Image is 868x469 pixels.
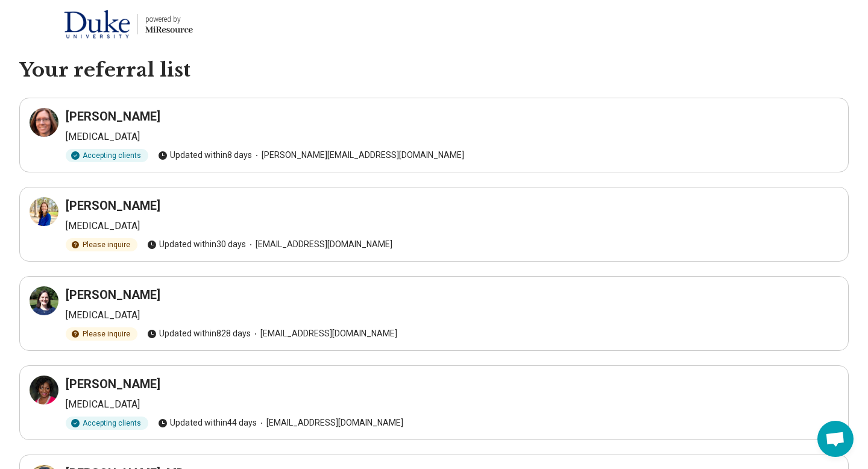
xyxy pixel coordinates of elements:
[817,421,854,457] a: Open chat
[19,10,193,39] a: Duke Universitypowered by
[147,238,246,251] span: Updated within 30 days
[158,149,252,162] span: Updated within 8 days
[66,108,160,125] h3: [PERSON_NAME]
[251,327,397,340] span: [EMAIL_ADDRESS][DOMAIN_NAME]
[66,149,148,162] div: Accepting clients
[64,10,130,39] img: Duke University
[66,197,160,214] h3: [PERSON_NAME]
[19,58,849,83] h1: Your referral list
[66,376,160,392] h3: [PERSON_NAME]
[158,417,257,429] span: Updated within 44 days
[66,417,148,430] div: Accepting clients
[66,327,137,341] div: Please inquire
[66,397,838,412] p: [MEDICAL_DATA]
[66,308,838,323] p: [MEDICAL_DATA]
[252,149,464,162] span: [PERSON_NAME][EMAIL_ADDRESS][DOMAIN_NAME]
[66,130,838,144] p: [MEDICAL_DATA]
[246,238,392,251] span: [EMAIL_ADDRESS][DOMAIN_NAME]
[66,219,838,233] p: [MEDICAL_DATA]
[145,14,193,25] div: powered by
[66,238,137,251] div: Please inquire
[66,286,160,303] h3: [PERSON_NAME]
[257,417,403,429] span: [EMAIL_ADDRESS][DOMAIN_NAME]
[147,327,251,340] span: Updated within 828 days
